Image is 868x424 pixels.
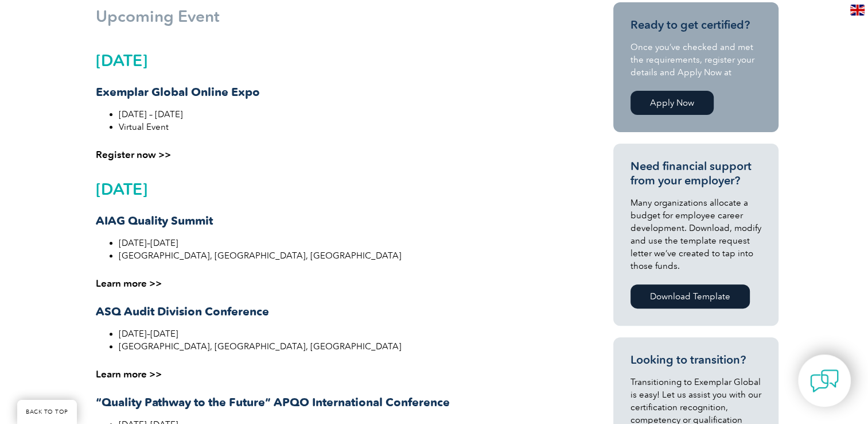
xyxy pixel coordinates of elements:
[119,108,565,121] li: [DATE] – [DATE]
[96,51,565,70] h2: [DATE]
[96,85,260,99] strong: Exemplar Global Online Expo
[119,327,565,340] li: [DATE]–[DATE]
[96,395,450,409] strong: “Quality Pathway to the Future” APQO International Conference
[17,400,77,424] a: BACK TO TOP
[96,277,162,289] a: Learn more >>
[630,91,714,115] a: Apply Now
[96,368,162,380] a: Learn more >>
[810,367,839,395] img: contact-chat.png
[96,304,269,318] strong: ASQ Audit Division Conference
[119,249,565,262] li: [GEOGRAPHIC_DATA], [GEOGRAPHIC_DATA], [GEOGRAPHIC_DATA]
[630,196,761,272] p: Many organizations allocate a budget for employee career development. Download, modify and use th...
[96,8,566,24] h1: Upcoming Event
[630,18,761,32] h3: Ready to get certified?
[630,41,761,79] p: Once you’ve checked and met the requirements, register your details and Apply Now at
[630,353,761,367] h3: Looking to transition?
[96,214,213,228] strong: AIAG Quality Summit
[850,5,865,16] img: en
[630,284,750,309] a: Download Template
[96,149,171,160] a: Register now >>
[119,237,565,249] li: [DATE]–[DATE]
[630,159,761,188] h3: Need financial support from your employer?
[119,121,565,133] li: Virtual Event
[96,180,565,198] h2: [DATE]
[119,340,565,353] li: [GEOGRAPHIC_DATA], [GEOGRAPHIC_DATA], [GEOGRAPHIC_DATA]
